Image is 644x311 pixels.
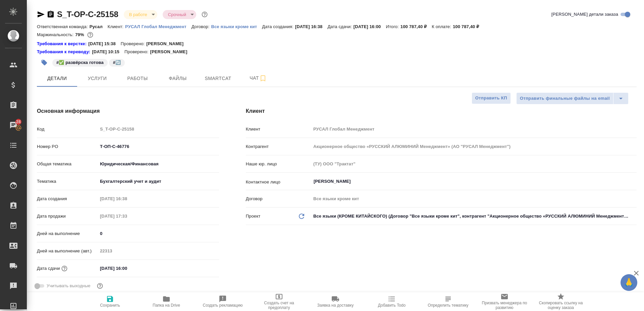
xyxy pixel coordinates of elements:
p: 100 787,40 ₽ [400,24,432,29]
p: Договор [246,196,311,202]
span: Работы [121,74,154,83]
p: Контрагент [246,143,311,150]
div: split button [516,92,629,104]
span: Файлы [162,74,194,83]
input: Пустое поле [98,194,156,204]
p: К оплате: [432,24,453,29]
span: Скопировать ссылку на оценку заказа [537,301,585,310]
span: Сохранить [100,303,120,308]
p: Дней на выполнение (авт.) [37,248,98,254]
p: Дата создания: [262,24,295,29]
p: Итого: [386,24,400,29]
p: #🔄️ [113,59,121,66]
button: Если добавить услуги и заполнить их объемом, то дата рассчитается автоматически [60,264,69,273]
button: Сохранить [82,292,138,311]
svg: Подписаться [259,74,267,82]
a: Требования к переводу: [37,49,92,55]
button: В работе [127,12,149,17]
div: В работе [124,10,157,19]
p: Проверено: [124,49,150,55]
span: 28 [12,119,25,125]
p: [DATE] 16:00 [354,24,386,29]
p: Дата создания [37,196,98,202]
div: Юридическая/Финансовая [98,158,219,170]
p: Русал [90,24,108,29]
p: [DATE] 10:15 [92,49,124,55]
input: Пустое поле [98,124,219,134]
button: Выбери, если сб и вс нужно считать рабочими днями для выполнения заказа. [96,282,104,290]
input: Пустое поле [98,246,219,256]
p: Номер PO [37,143,98,150]
a: 28 [2,117,25,134]
span: Создать рекламацию [203,303,243,308]
p: Наше юр. лицо [246,161,311,167]
button: 17876.80 RUB; [86,30,95,39]
p: [DATE] 16:38 [295,24,328,29]
input: Пустое поле [311,142,637,151]
span: ✅ развёрска готова [52,59,108,65]
p: РУСАЛ Глобал Менеджмент [125,24,192,29]
a: S_T-OP-C-25158 [57,10,118,19]
div: Все языки (КРОМЕ КИТАЙСКОГО) (Договор "Все языки кроме кит", контрагент "Акционерное общество «РУ... [311,211,637,222]
p: [PERSON_NAME] [150,49,192,55]
button: Срочный [166,12,188,17]
span: Отправить КП [475,94,507,102]
span: 🙏 [623,276,635,290]
input: ✎ Введи что-нибудь [98,229,219,238]
p: 100 787,40 ₽ [453,24,484,29]
p: Дата сдачи: [327,24,353,29]
p: Клиент [246,126,311,133]
div: Нажми, чтобы открыть папку с инструкцией [37,49,92,55]
p: #✅ развёрска готова [56,59,104,66]
span: Папка на Drive [153,303,180,308]
h4: Основная информация [37,107,219,115]
input: Пустое поле [311,159,637,169]
p: Проверено: [121,41,147,47]
input: ✎ Введи что-нибудь [98,142,219,151]
span: Определить тематику [428,303,468,308]
button: Отправить КП [472,92,511,104]
span: Детали [41,74,73,83]
p: Дней на выполнение [37,230,98,237]
input: ✎ Введи что-нибудь [98,263,156,273]
div: В работе [163,10,196,19]
p: Договор: [192,24,211,29]
a: РУСАЛ Глобал Менеджмент [125,23,192,29]
button: Скопировать ссылку [47,10,55,18]
span: Призвать менеджера по развитию [480,301,529,310]
a: Все языки кроме кит [211,23,262,29]
button: 🙏 [621,274,637,291]
h4: Клиент [246,107,637,115]
input: Пустое поле [98,211,156,221]
p: Общая тематика [37,161,98,167]
span: Создать счет на предоплату [255,301,303,310]
p: Тематика [37,178,98,185]
p: Контактное лицо [246,179,311,185]
span: Заявка на доставку [317,303,354,308]
button: Создать рекламацию [195,292,251,311]
p: 79% [75,32,86,37]
p: Маржинальность: [37,32,75,37]
p: [PERSON_NAME] [146,41,189,47]
p: Клиент: [108,24,125,29]
p: Дата продажи [37,213,98,220]
button: Определить тематику [420,292,476,311]
input: Пустое поле [311,194,637,204]
p: Код [37,126,98,133]
button: Скопировать ссылку на оценку заказа [533,292,589,311]
button: Призвать менеджера по развитию [476,292,533,311]
span: Добавить Todo [378,303,406,308]
p: Дата сдачи [37,265,60,272]
button: Отправить финальные файлы на email [516,92,613,104]
p: Ответственная команда: [37,24,90,29]
button: Заявка на доставку [307,292,364,311]
button: Скопировать ссылку для ЯМессенджера [37,10,45,18]
button: Папка на Drive [138,292,195,311]
button: Open [633,181,634,182]
p: [DATE] 15:38 [88,41,121,47]
button: Добавить Todo [364,292,420,311]
button: Доп статусы указывают на важность/срочность заказа [200,10,209,19]
span: Smartcat [202,74,234,83]
span: [PERSON_NAME] детали заказа [551,11,618,18]
p: Все языки кроме кит [211,24,262,29]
